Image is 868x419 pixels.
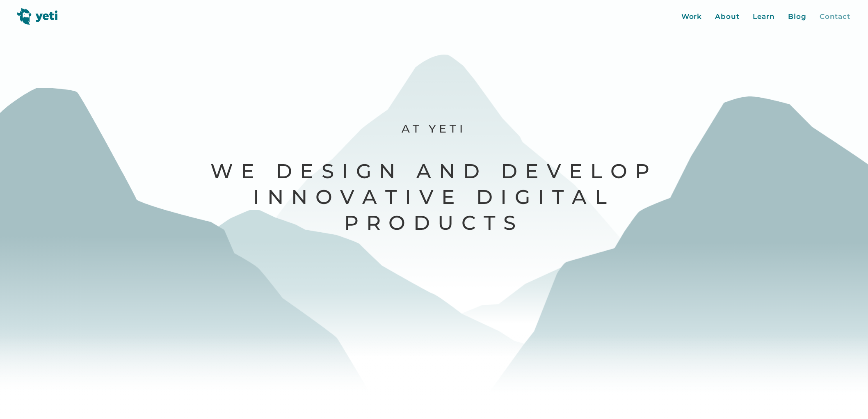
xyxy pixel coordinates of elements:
a: Work [681,11,702,22]
img: Yeti logo [17,8,58,25]
a: Blog [788,11,807,22]
a: Learn [753,11,775,22]
span: e [241,158,262,184]
span: p [635,158,658,184]
p: At Yeti [174,121,694,136]
a: Contact [820,11,850,22]
span: W [210,158,241,184]
span: I [254,184,267,210]
span: o [610,158,635,184]
a: About [715,11,740,22]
